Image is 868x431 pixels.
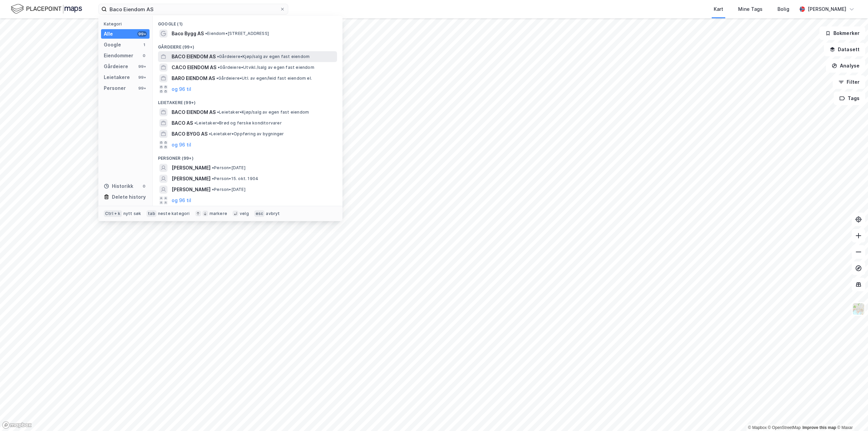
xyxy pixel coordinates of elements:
div: tab [146,210,157,217]
div: 99+ [137,85,147,91]
div: 99+ [137,31,147,37]
span: Leietaker • Kjøp/salg av egen fast eiendom [217,110,309,115]
span: Leietaker • Oppføring av bygninger [209,131,284,137]
span: BARO EIENDOM AS [172,74,215,82]
div: esc [254,210,265,217]
span: Person • [DATE] [212,187,245,192]
button: Bokmerker [820,26,865,40]
span: • [217,54,219,59]
span: Leietaker • Brød og ferske konditorvarer [194,120,282,126]
button: og 96 til [172,141,191,149]
span: Person • [DATE] [212,165,245,171]
button: og 96 til [172,85,191,93]
div: Google (1) [153,16,342,28]
div: 99+ [137,64,147,69]
img: logo.f888ab2527a4732fd821a326f86c7f29.svg [11,3,82,15]
span: BACO EIENDOM AS [172,53,216,61]
span: Baco Bygg AS [172,30,204,38]
div: Bolig [777,5,789,13]
span: CACO EIENDOM AS [172,63,216,72]
div: Kategori [104,21,150,26]
span: • [212,165,214,170]
span: Eiendom • [STREET_ADDRESS] [205,31,269,36]
div: neste kategori [158,211,190,216]
span: BACO EIENDOM AS [172,108,216,116]
div: Leietakere (99+) [153,95,342,107]
span: • [205,31,207,36]
a: Mapbox homepage [2,421,32,429]
button: Analyse [826,59,865,73]
span: [PERSON_NAME] [172,175,211,183]
span: BACO AS [172,119,193,127]
span: • [212,187,214,192]
div: Gårdeiere (99+) [153,39,342,51]
a: Mapbox [748,425,767,430]
div: Mine Tags [738,5,763,13]
button: Tags [834,92,865,105]
span: [PERSON_NAME] [172,164,211,172]
button: Datasett [824,43,865,56]
a: Improve this map [803,425,836,430]
div: Eiendommer [104,52,133,60]
div: markere [210,211,227,216]
div: velg [240,211,249,216]
span: Person • 15. okt. 1904 [212,176,258,181]
input: Søk på adresse, matrikkel, gårdeiere, leietakere eller personer [107,4,280,14]
a: OpenStreetMap [768,425,801,430]
span: • [218,65,220,70]
div: 0 [141,183,147,189]
div: Ctrl + k [104,210,122,217]
span: [PERSON_NAME] [172,185,211,194]
span: Gårdeiere • Utl. av egen/leid fast eiendom el. [216,76,312,81]
button: Filter [833,75,865,89]
div: Personer [104,84,126,92]
div: 1 [141,42,147,47]
span: Gårdeiere • Utvikl./salg av egen fast eiendom [218,65,314,70]
span: BACO BYGG AS [172,130,208,138]
img: Z [852,302,865,315]
div: [PERSON_NAME] [808,5,846,13]
div: nytt søk [123,211,141,216]
span: • [212,176,214,181]
div: Google [104,41,121,49]
span: • [217,110,219,115]
div: Personer (99+) [153,150,342,162]
div: Leietakere [104,73,130,81]
div: Gårdeiere [104,62,128,71]
span: • [194,120,196,125]
div: Kart [714,5,723,13]
div: 99+ [137,75,147,80]
span: Gårdeiere • Kjøp/salg av egen fast eiendom [217,54,310,59]
div: Historikk [104,182,133,190]
iframe: Chat Widget [834,398,868,431]
span: • [209,131,211,136]
span: • [216,76,218,81]
button: og 96 til [172,196,191,204]
div: avbryt [266,211,280,216]
div: Delete history [112,193,146,201]
div: Kontrollprogram for chat [834,398,868,431]
div: Alle [104,30,113,38]
div: 0 [141,53,147,58]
